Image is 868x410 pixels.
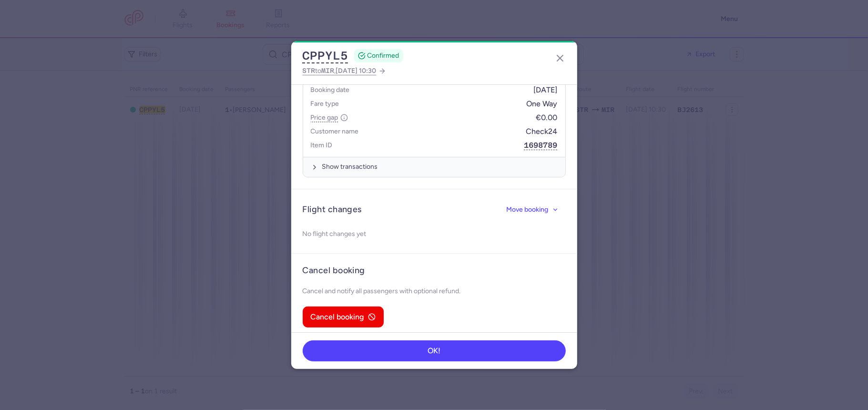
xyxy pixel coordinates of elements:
h5: Booking date [311,84,350,96]
button: OK! [303,340,566,361]
button: Show transactions [303,157,565,176]
span: STR [303,67,316,74]
span: Check24 [526,127,558,136]
button: CPPYL5 [303,49,348,63]
span: CONFIRMED [368,51,399,61]
button: Move booking [500,201,566,219]
h3: Flight changes [303,204,362,215]
p: No flight changes yet [303,226,566,242]
span: €0.00 [536,113,558,122]
p: Cancel and notify all passengers with optional refund. [303,284,566,299]
span: One Way [527,100,558,108]
span: OK! [428,347,440,355]
span: [DATE] 10:30 [336,67,377,75]
button: Cancel booking [303,307,384,328]
h5: Item ID [311,139,333,151]
h5: Price gap [311,112,348,123]
span: Move booking [507,206,549,213]
button: 1698789 [524,140,558,150]
span: MIR [322,67,335,74]
h5: Fare type [311,98,339,110]
h3: Cancel booking [303,265,365,276]
span: Cancel booking [311,313,364,321]
a: STRtoMIR,[DATE] 10:30 [303,65,386,77]
h5: Customer name [311,125,359,137]
span: to , [303,65,377,77]
span: [DATE] [534,86,558,94]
